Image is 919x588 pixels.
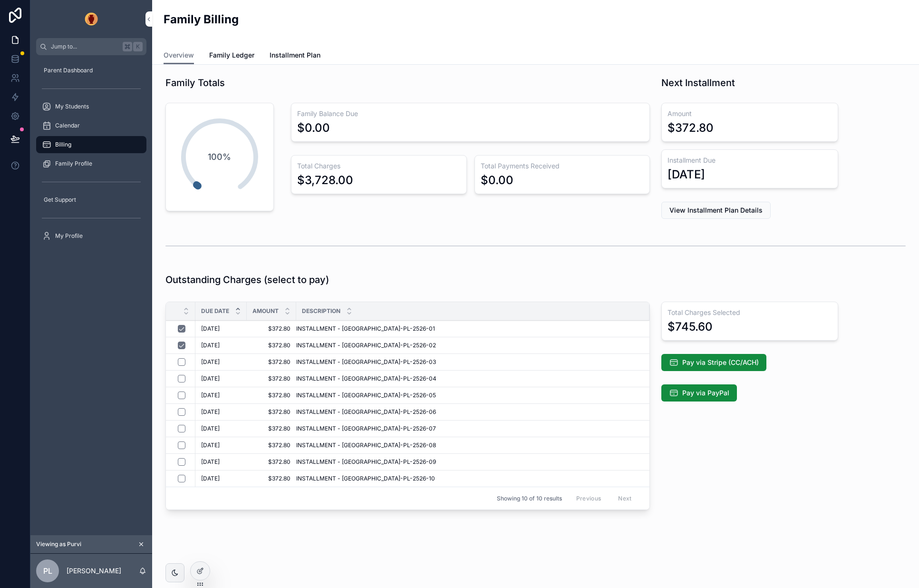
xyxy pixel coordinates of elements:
[270,47,320,66] a: Installment Plan
[165,76,225,89] h1: Family Totals
[252,392,290,399] span: $372.80
[187,150,252,164] span: 100%
[44,67,93,74] span: Parent Dashboard
[201,307,229,315] span: Due Date
[209,50,254,60] span: Family Ledger
[296,392,436,399] span: INSTALLMENT - [GEOGRAPHIC_DATA]-PL-2526-05
[296,475,435,482] span: INSTALLMENT - [GEOGRAPHIC_DATA]-PL-2526-10
[36,117,146,134] a: Calendar
[682,358,759,367] span: Pay via Stripe (CC/ACH)
[667,319,713,334] div: $745.60
[297,120,330,136] div: $0.00
[252,307,279,315] span: Amount
[164,47,194,65] a: Overview
[661,202,771,219] button: View Installment Plan Details
[296,425,436,432] span: INSTALLMENT - [GEOGRAPHIC_DATA]-PL-2526-07
[201,392,220,399] span: [DATE]
[209,47,254,66] a: Family Ledger
[667,156,832,165] h3: Installment Due
[252,425,290,432] span: $372.80
[55,160,92,167] span: Family Profile
[36,62,146,79] a: Parent Dashboard
[36,136,146,153] a: Billing
[201,342,220,349] span: [DATE]
[297,109,644,118] h3: Family Balance Due
[55,122,80,129] span: Calendar
[252,325,290,333] span: $372.80
[296,325,435,333] span: INSTALLMENT - [GEOGRAPHIC_DATA]-PL-2526-01
[55,103,89,110] span: My Students
[296,458,436,466] span: INSTALLMENT - [GEOGRAPHIC_DATA]-PL-2526-09
[252,358,290,366] span: $372.80
[201,375,220,382] span: [DATE]
[252,458,290,466] span: $372.80
[667,167,705,182] div: [DATE]
[201,458,220,466] span: [DATE]
[296,358,436,366] span: INSTALLMENT - [GEOGRAPHIC_DATA]-PL-2526-03
[84,11,99,27] img: App logo
[481,173,513,188] div: $0.00
[682,388,729,398] span: Pay via PayPal
[134,43,142,50] span: K
[36,191,146,208] a: Get Support
[51,43,119,50] span: Jump to...
[481,161,644,171] h3: Total Payments Received
[302,307,340,315] span: Description
[667,308,832,317] h3: Total Charges Selected
[36,155,146,172] a: Family Profile
[36,38,146,55] button: Jump to...K
[661,76,735,89] h1: Next Installment
[667,120,714,136] div: $372.80
[252,475,290,482] span: $372.80
[67,566,121,576] p: [PERSON_NAME]
[252,342,290,349] span: $372.80
[164,50,194,60] span: Overview
[165,273,329,286] h1: Outstanding Charges (select to pay)
[30,55,152,257] div: scrollable content
[661,354,766,371] button: Pay via Stripe (CC/ACH)
[297,161,461,171] h3: Total Charges
[296,375,436,382] span: INSTALLMENT - [GEOGRAPHIC_DATA]-PL-2526-04
[36,98,146,115] a: My Students
[201,441,220,449] span: [DATE]
[497,495,562,502] span: Showing 10 of 10 results
[201,475,220,482] span: [DATE]
[201,325,220,333] span: [DATE]
[55,141,71,148] span: Billing
[297,173,353,188] div: $3,728.00
[252,441,290,449] span: $372.80
[296,342,436,349] span: INSTALLMENT - [GEOGRAPHIC_DATA]-PL-2526-02
[252,408,290,416] span: $372.80
[201,358,220,366] span: [DATE]
[43,565,52,577] span: PL
[201,425,220,432] span: [DATE]
[252,375,290,382] span: $372.80
[201,408,220,416] span: [DATE]
[667,109,832,118] h3: Amount
[661,384,737,402] button: Pay via PayPal
[55,232,83,240] span: My Profile
[296,441,436,449] span: INSTALLMENT - [GEOGRAPHIC_DATA]-PL-2526-08
[296,408,436,416] span: INSTALLMENT - [GEOGRAPHIC_DATA]-PL-2526-06
[164,11,239,27] h2: Family Billing
[36,227,146,245] a: My Profile
[669,206,763,215] span: View Installment Plan Details
[36,540,81,548] span: Viewing as Purvi
[44,196,76,204] span: Get Support
[270,50,320,60] span: Installment Plan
